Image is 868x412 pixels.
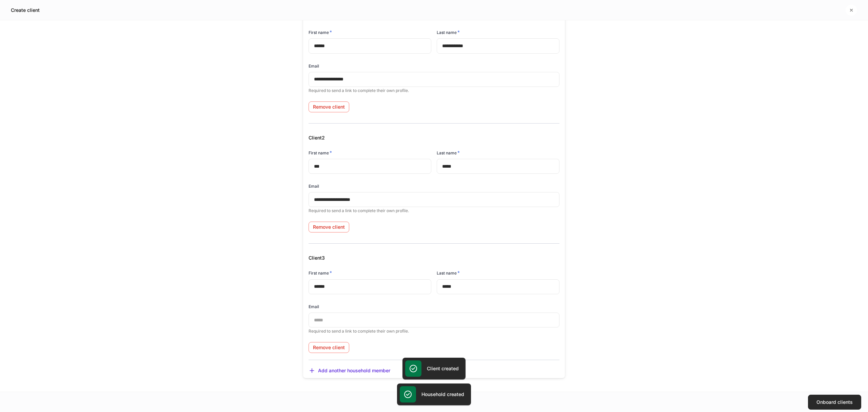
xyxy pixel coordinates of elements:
[309,183,319,189] h6: Email
[437,29,460,36] h6: Last name
[313,345,345,350] div: Remove client
[421,391,464,398] h5: Household created
[427,365,459,372] h5: Client created
[309,208,559,213] p: Required to send a link to complete their own profile.
[808,395,861,410] button: Onboard clients
[313,225,345,229] div: Remove client
[309,329,559,334] p: Required to send a link to complete their own profile.
[309,63,319,69] h6: Email
[11,7,40,14] h5: Create client
[309,134,559,141] h5: Client 2
[309,303,319,310] h6: Email
[309,88,559,93] p: Required to send a link to complete their own profile.
[309,367,390,374] button: Add another household member
[309,101,349,112] button: Remove client
[309,342,349,353] button: Remove client
[309,149,332,156] h6: First name
[309,255,559,261] h5: Client 3
[309,269,332,276] h6: First name
[309,29,332,36] h6: First name
[816,400,853,405] div: Onboard clients
[313,105,345,109] div: Remove client
[437,149,460,156] h6: Last name
[309,222,349,232] button: Remove client
[437,269,460,276] h6: Last name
